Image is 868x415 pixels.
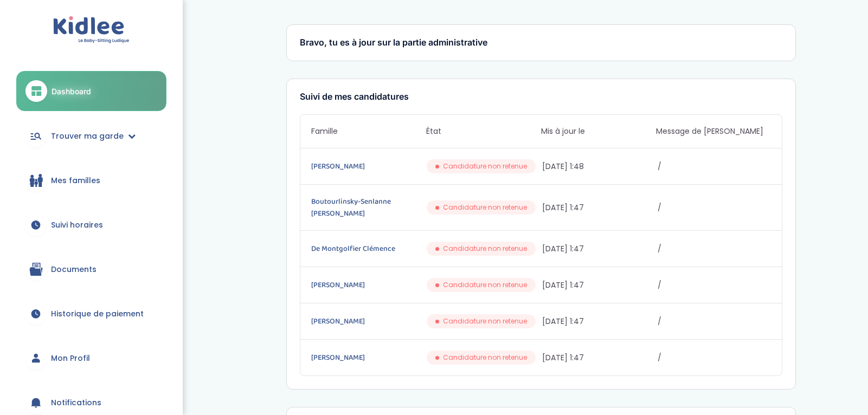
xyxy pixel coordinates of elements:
[542,243,655,255] span: [DATE] 1:47
[311,352,425,364] a: [PERSON_NAME]
[311,126,426,137] span: Famille
[658,352,771,364] span: /
[658,202,771,213] span: /
[658,316,771,327] span: /
[443,161,527,171] span: Candidature non retenue
[541,126,656,137] span: Mis à jour le
[16,205,166,244] a: Suivi horaires
[443,353,527,362] span: Candidature non retenue
[16,339,166,378] a: Mon Profil
[16,250,166,289] a: Documents
[51,397,101,408] span: Notifications
[51,353,90,364] span: Mon Profil
[443,280,527,290] span: Candidature non retenue
[542,161,655,172] span: [DATE] 1:48
[542,352,655,364] span: [DATE] 1:47
[311,315,425,327] a: [PERSON_NAME]
[311,196,425,219] a: Boutourlinsky-Senlanne [PERSON_NAME]
[542,316,655,327] span: [DATE] 1:47
[658,280,771,291] span: /
[51,219,103,231] span: Suivi horaires
[656,126,771,137] span: Message de [PERSON_NAME]
[443,203,527,212] span: Candidature non retenue
[16,71,166,111] a: Dashboard
[658,243,771,255] span: /
[16,294,166,333] a: Historique de paiement
[51,264,97,275] span: Documents
[300,38,782,48] h3: Bravo, tu es à jour sur la partie administrative
[300,92,782,102] h3: Suivi de mes candidatures
[443,244,527,254] span: Candidature non retenue
[53,16,130,44] img: logo.svg
[16,161,166,200] a: Mes familles
[51,131,124,142] span: Trouver ma garde
[16,116,166,155] a: Trouver ma garde
[311,243,425,255] a: De Montgolfier Clémence
[542,202,655,213] span: [DATE] 1:47
[542,280,655,291] span: [DATE] 1:47
[52,86,91,97] span: Dashboard
[51,308,144,320] span: Historique de paiement
[51,175,100,186] span: Mes familles
[443,316,527,326] span: Candidature non retenue
[311,160,425,172] a: [PERSON_NAME]
[658,161,771,172] span: /
[311,279,425,291] a: [PERSON_NAME]
[426,126,541,137] span: État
